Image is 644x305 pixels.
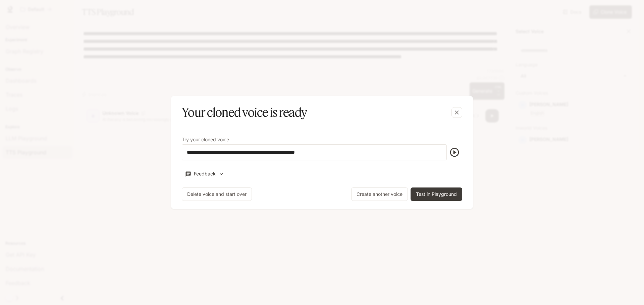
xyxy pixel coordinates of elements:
h5: Your cloned voice is ready [182,104,307,121]
button: Test in Playground [411,187,462,201]
p: Try your cloned voice [182,137,229,142]
button: Create another voice [351,187,408,201]
button: Delete voice and start over [182,187,252,201]
button: Feedback [182,168,227,179]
